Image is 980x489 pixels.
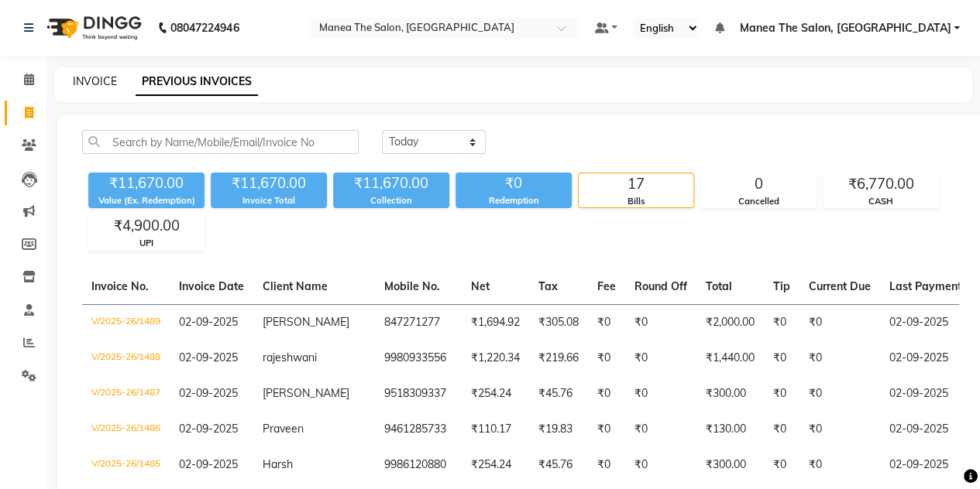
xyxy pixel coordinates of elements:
div: ₹11,670.00 [211,173,327,194]
td: ₹0 [764,340,799,376]
td: ₹219.66 [529,340,588,376]
td: ₹0 [588,376,625,412]
td: ₹0 [625,376,696,412]
span: Client Name [263,279,328,293]
span: Tip [773,279,790,293]
a: INVOICE [73,74,117,88]
td: 9518309337 [375,376,462,412]
td: ₹1,694.92 [462,304,529,340]
td: ₹19.83 [529,412,588,447]
td: ₹0 [625,447,696,483]
span: Praveen [263,422,304,436]
span: [PERSON_NAME] [263,315,349,329]
td: V/2025-26/1485 [82,447,170,483]
input: Search by Name/Mobile/Email/Invoice No [82,130,359,154]
div: Redemption [456,194,572,207]
div: UPI [89,237,204,250]
td: ₹0 [799,447,880,483]
div: Bills [579,195,693,208]
div: ₹4,900.00 [89,215,204,237]
td: ₹0 [764,376,799,412]
td: 9986120880 [375,447,462,483]
td: ₹0 [588,412,625,447]
td: ₹1,440.00 [696,340,764,376]
td: ₹130.00 [696,412,764,447]
td: V/2025-26/1489 [82,304,170,340]
td: 9461285733 [375,412,462,447]
span: Current Due [809,279,871,293]
span: Invoice Date [179,279,244,293]
span: Harsh [263,457,293,471]
td: ₹45.76 [529,447,588,483]
span: 02-09-2025 [179,315,238,329]
div: Cancelled [701,195,816,208]
span: Invoice No. [91,279,149,293]
b: 08047224946 [170,6,239,50]
td: ₹300.00 [696,376,764,412]
span: Round Off [634,279,687,293]
td: 847271277 [375,304,462,340]
td: ₹300.00 [696,447,764,483]
span: 02-09-2025 [179,386,238,400]
td: ₹0 [799,304,880,340]
div: ₹11,670.00 [88,173,205,194]
div: Collection [333,194,449,207]
td: ₹0 [799,340,880,376]
td: ₹0 [588,340,625,376]
td: ₹0 [764,412,799,447]
td: V/2025-26/1488 [82,340,170,376]
span: Manea The Salon, [GEOGRAPHIC_DATA] [739,20,951,36]
span: rajeshwani [263,351,317,364]
span: 02-09-2025 [179,422,238,436]
td: V/2025-26/1486 [82,412,170,447]
img: logo [40,6,146,50]
td: ₹0 [799,376,880,412]
td: ₹254.24 [462,447,529,483]
td: ₹2,000.00 [696,304,764,340]
td: ₹0 [799,412,880,447]
td: ₹45.76 [529,376,588,412]
td: ₹0 [588,447,625,483]
div: 0 [701,173,816,195]
td: ₹0 [764,304,799,340]
td: ₹0 [625,340,696,376]
td: ₹305.08 [529,304,588,340]
span: Tax [538,279,558,293]
td: ₹1,220.34 [462,340,529,376]
div: ₹0 [456,173,572,194]
span: Mobile No. [384,279,440,293]
span: 02-09-2025 [179,457,238,471]
td: 9980933556 [375,340,462,376]
a: PREVIOUS INVOICES [136,68,258,96]
div: CASH [824,195,938,208]
td: ₹0 [625,412,696,447]
td: ₹110.17 [462,412,529,447]
div: Value (Ex. Redemption) [88,194,205,207]
span: Net [471,279,490,293]
td: ₹0 [764,447,799,483]
div: ₹11,670.00 [333,173,449,194]
span: 02-09-2025 [179,351,238,364]
div: Invoice Total [211,194,327,207]
div: 17 [579,173,693,195]
td: ₹254.24 [462,376,529,412]
span: Fee [597,279,616,293]
td: ₹0 [625,304,696,340]
div: ₹6,770.00 [824,173,938,195]
span: Total [706,279,732,293]
span: [PERSON_NAME] [263,386,349,400]
td: ₹0 [588,304,625,340]
td: V/2025-26/1487 [82,376,170,412]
